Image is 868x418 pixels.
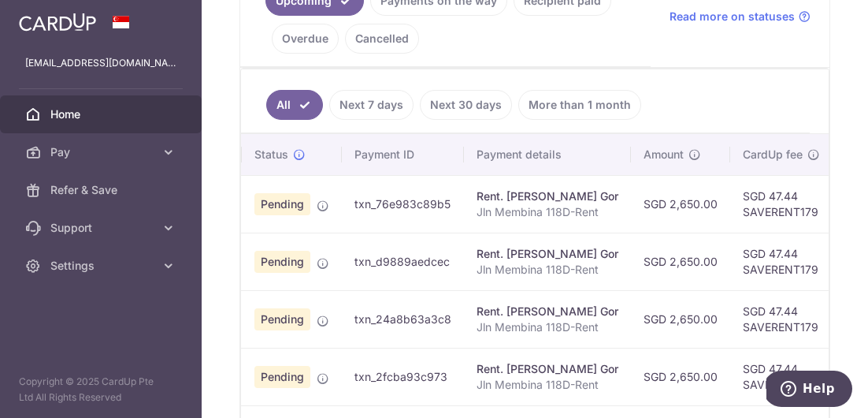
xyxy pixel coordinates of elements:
span: Pending [254,251,310,273]
span: CardUp fee [743,147,803,162]
span: Refer & Save [50,182,154,198]
td: txn_24a8b63a3c8 [342,290,464,348]
div: Rent. [PERSON_NAME] Gor [477,246,618,262]
a: Next 7 days [329,90,414,120]
a: Overdue [272,24,339,54]
td: SGD 2,650.00 [631,233,730,290]
img: CardUp [19,13,96,32]
span: Pay [50,144,154,160]
td: txn_2fcba93c973 [342,348,464,405]
td: txn_d9889aedcec [342,233,464,290]
span: Support [50,220,154,236]
span: Settings [50,258,154,274]
span: Amount [644,147,684,162]
div: Rent. [PERSON_NAME] Gor [477,304,618,319]
p: [EMAIL_ADDRESS][DOMAIN_NAME] [25,55,176,71]
p: Jln Membina 118D-Rent [477,262,618,278]
td: SGD 47.44 SAVERENT179 [730,348,833,405]
a: Cancelled [345,24,419,54]
div: Rent. [PERSON_NAME] Gor [477,361,618,377]
td: SGD 2,650.00 [631,175,730,233]
a: Read more on statuses [670,9,811,24]
span: Pending [254,308,310,330]
td: txn_76e983c89b5 [342,175,464,233]
th: Payment ID [342,134,464,175]
a: All [266,90,323,120]
span: Status [254,147,288,162]
td: SGD 47.44 SAVERENT179 [730,233,833,290]
p: Jln Membina 118D-Rent [477,377,618,393]
span: Pending [254,366,310,388]
td: SGD 47.44 SAVERENT179 [730,175,833,233]
td: SGD 47.44 SAVERENT179 [730,290,833,348]
a: More than 1 month [518,90,641,120]
span: Pending [254,193,310,215]
span: Home [50,106,154,122]
span: Read more on statuses [670,9,795,24]
p: Jln Membina 118D-Rent [477,204,618,220]
div: Rent. [PERSON_NAME] Gor [477,188,618,204]
td: SGD 2,650.00 [631,348,730,405]
th: Payment details [464,134,631,175]
iframe: Opens a widget where you can find more information [766,371,852,410]
p: Jln Membina 118D-Rent [477,319,618,335]
a: Next 30 days [420,90,512,120]
td: SGD 2,650.00 [631,290,730,348]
